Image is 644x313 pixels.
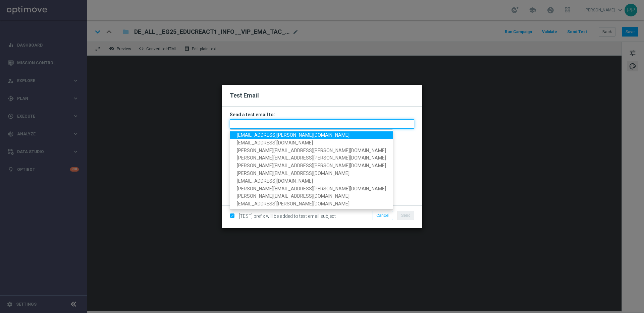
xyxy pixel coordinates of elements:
span: [TEST] prefix will be added to test email subject [239,213,336,219]
a: [EMAIL_ADDRESS][PERSON_NAME][DOMAIN_NAME] [230,200,393,208]
span: [PERSON_NAME][EMAIL_ADDRESS][PERSON_NAME][DOMAIN_NAME] [237,147,386,153]
a: [PERSON_NAME][EMAIL_ADDRESS][PERSON_NAME][DOMAIN_NAME] [230,185,393,192]
a: [PERSON_NAME][EMAIL_ADDRESS][PERSON_NAME][DOMAIN_NAME] [230,162,393,170]
a: [EMAIL_ADDRESS][DOMAIN_NAME] [230,177,393,185]
span: [PERSON_NAME][EMAIL_ADDRESS][PERSON_NAME][DOMAIN_NAME] [237,163,386,168]
span: [PERSON_NAME][EMAIL_ADDRESS][DOMAIN_NAME] [237,171,350,176]
span: Send [401,213,411,218]
h2: Test Email [230,91,414,100]
h3: Send a test email to: [230,112,414,118]
a: [EMAIL_ADDRESS][DOMAIN_NAME] [230,139,393,147]
button: Cancel [373,211,393,220]
a: [PERSON_NAME][EMAIL_ADDRESS][PERSON_NAME][DOMAIN_NAME] [230,154,393,162]
a: [PERSON_NAME][EMAIL_ADDRESS][PERSON_NAME][DOMAIN_NAME] [230,146,393,154]
span: [EMAIL_ADDRESS][DOMAIN_NAME] [237,178,313,184]
span: [EMAIL_ADDRESS][PERSON_NAME][DOMAIN_NAME] [237,201,350,206]
span: [PERSON_NAME][EMAIL_ADDRESS][DOMAIN_NAME] [237,193,350,199]
span: [EMAIL_ADDRESS][PERSON_NAME][DOMAIN_NAME] [237,132,350,138]
span: [PERSON_NAME][EMAIL_ADDRESS][PERSON_NAME][DOMAIN_NAME] [237,186,386,191]
a: [PERSON_NAME][EMAIL_ADDRESS][DOMAIN_NAME] [230,170,393,177]
span: [PERSON_NAME][EMAIL_ADDRESS][PERSON_NAME][DOMAIN_NAME] [237,155,386,161]
span: [EMAIL_ADDRESS][DOMAIN_NAME] [237,140,313,145]
a: [PERSON_NAME][EMAIL_ADDRESS][DOMAIN_NAME] [230,192,393,200]
a: [EMAIL_ADDRESS][PERSON_NAME][DOMAIN_NAME] [230,131,393,139]
button: Send [397,211,414,220]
